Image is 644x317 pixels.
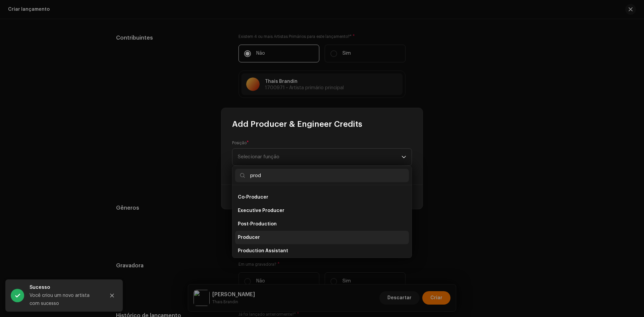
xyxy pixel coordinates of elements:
div: Sucesso [30,283,100,292]
span: Add Producer & Engineer Credits [232,119,362,129]
li: Post-Production [235,217,409,231]
li: Producer [235,231,409,244]
label: Posição [232,140,249,146]
li: Executive Producer [235,204,409,217]
li: Co-Producer [235,191,409,204]
button: Close [105,289,119,302]
div: Você criou um novo artista com sucesso [30,292,100,308]
span: Executive Producer [238,207,284,214]
div: dropdown trigger [401,149,406,165]
span: Production Assistant [238,248,288,254]
span: Producer [238,234,260,241]
span: Post-Production [238,221,277,227]
span: Co-Producer [238,194,268,201]
li: Production Assistant [235,244,409,258]
ul: Option List [232,174,412,274]
span: Selecionar função [238,149,401,165]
